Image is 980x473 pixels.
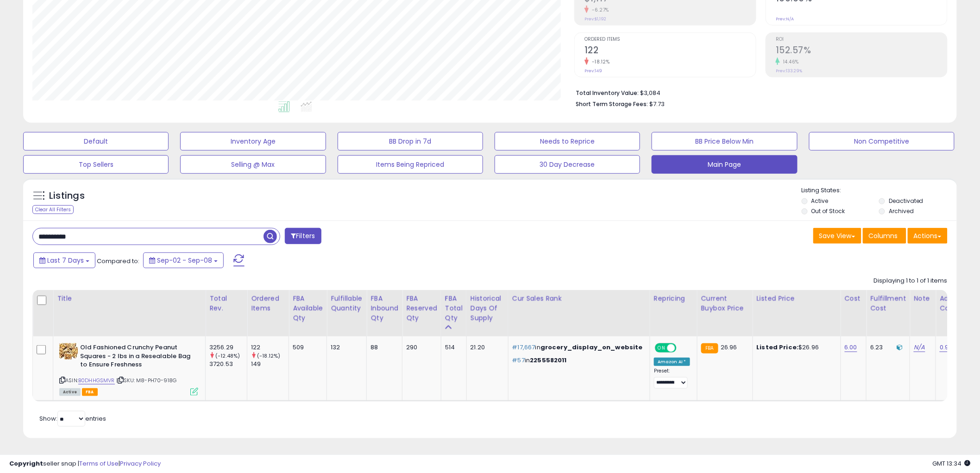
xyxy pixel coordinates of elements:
[811,197,829,205] label: Active
[530,356,567,365] span: 2255582011
[209,360,247,368] div: 3720.53
[495,132,640,151] button: Needs to Reprice
[584,16,606,22] small: Prev: $1,192
[79,459,119,468] a: Terms of Use
[251,360,289,368] div: 149
[649,100,665,108] span: $7.73
[940,294,974,313] div: Additional Cost
[589,6,609,13] small: -6.27%
[57,294,201,303] div: Title
[116,377,176,384] span: | SKU: M8-PH70-918G
[652,155,797,174] button: Main Page
[576,87,941,98] li: $3,084
[80,343,193,372] b: Old Fashioned Crunchy Peanut Squares - 2 lbs in a Resealable Bag to Ensure Freshness
[512,294,646,303] div: Cur Sales Rank
[338,155,483,174] button: Items Being Repriced
[59,343,198,395] div: ASIN:
[776,16,794,22] small: Prev: N/A
[589,58,610,65] small: -18.12%
[870,294,906,313] div: Fulfillment Cost
[654,294,693,303] div: Repricing
[654,368,690,389] div: Preset:
[331,343,359,352] div: 132
[757,343,799,352] b: Listed Price:
[495,155,640,174] button: 30 Day Decrease
[209,343,247,352] div: 3256.29
[406,343,434,352] div: 290
[293,343,320,352] div: 509
[776,68,802,74] small: Prev: 133.29%
[908,228,948,244] button: Actions
[845,343,858,352] a: 6.00
[863,228,906,244] button: Columns
[59,343,78,359] img: 61jLkh+yReL._SL40_.jpg
[39,414,106,423] span: Show: entries
[874,277,948,285] div: Displaying 1 to 1 of 1 items
[371,294,398,323] div: FBA inbound Qty
[9,459,43,468] strong: Copyright
[120,459,161,468] a: Privacy Policy
[32,205,74,214] div: Clear All Filters
[809,132,955,151] button: Non Competitive
[757,294,837,303] div: Listed Price
[512,343,643,352] p: in
[845,294,863,303] div: Cost
[675,344,690,352] span: OFF
[331,294,363,313] div: Fulfillable Quantity
[933,459,971,468] span: 2025-09-16 13:34 GMT
[215,352,240,359] small: (-12.48%)
[654,358,690,366] div: Amazon AI *
[701,294,749,313] div: Current Buybox Price
[251,343,289,352] div: 122
[143,252,224,268] button: Sep-02 - Sep-08
[47,256,84,265] span: Last 7 Days
[471,294,504,323] div: Historical Days Of Supply
[889,207,914,215] label: Archived
[576,89,639,97] b: Total Inventory Value:
[180,132,326,151] button: Inventory Age
[97,257,139,265] span: Compared to:
[889,197,923,205] label: Deactivated
[33,252,95,268] button: Last 7 Days
[811,207,845,215] label: Out of Stock
[584,68,602,74] small: Prev: 149
[23,155,169,174] button: Top Sellers
[656,344,667,352] span: ON
[780,58,799,65] small: 14.46%
[209,294,243,313] div: Total Rev.
[776,45,947,57] h2: 152.57%
[180,155,326,174] button: Selling @ Max
[813,228,861,244] button: Save View
[584,37,756,42] span: Ordered Items
[23,132,169,151] button: Default
[445,343,459,352] div: 514
[9,460,161,468] div: seller snap | |
[870,343,903,352] div: 6.23
[721,343,737,352] span: 26.96
[471,343,501,352] div: 21.20
[701,343,718,353] small: FBA
[49,189,85,202] h5: Listings
[914,294,932,303] div: Note
[78,377,115,385] a: B0DHHGSMVR
[869,231,898,240] span: Columns
[371,343,395,352] div: 88
[757,343,834,352] div: $26.96
[338,132,483,151] button: BB Drop in 7d
[293,294,323,323] div: FBA Available Qty
[576,100,648,108] b: Short Term Storage Fees:
[257,352,280,359] small: (-18.12%)
[512,343,535,352] span: #17,667
[406,294,437,323] div: FBA Reserved Qty
[776,37,947,42] span: ROI
[584,45,756,57] h2: 122
[652,132,797,151] button: BB Price Below Min
[540,343,643,352] span: grocery_display_on_website
[82,388,98,396] span: FBA
[512,356,643,365] p: in
[59,388,81,396] span: All listings currently available for purchase on Amazon
[512,356,525,365] span: #57
[914,343,925,352] a: N/A
[251,294,285,313] div: Ordered Items
[802,186,957,195] p: Listing States:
